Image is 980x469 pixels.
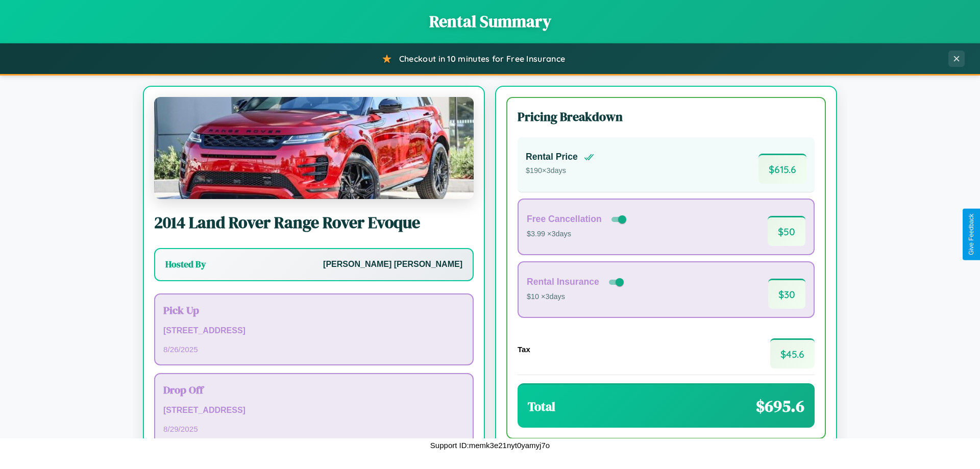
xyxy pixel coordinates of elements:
[768,279,805,309] span: $ 30
[756,395,804,417] span: $ 695.6
[528,398,555,415] h3: Total
[527,228,628,241] p: $3.99 × 3 days
[526,152,578,162] h4: Rental Price
[526,164,594,178] p: $ 190 × 3 days
[163,403,464,418] p: [STREET_ADDRESS]
[163,324,464,338] p: [STREET_ADDRESS]
[758,154,806,184] span: $ 615.6
[163,382,464,397] h3: Drop Off
[399,54,565,64] span: Checkout in 10 minutes for Free Insurance
[163,303,464,317] h3: Pick Up
[154,211,474,234] h2: 2014 Land Rover Range Rover Evoque
[154,97,474,199] img: Land Rover Range Rover Evoque
[768,216,805,246] span: $ 50
[430,438,550,452] p: Support ID: memk3e21nyt0yamyj7o
[10,10,970,33] h1: Rental Summary
[527,277,599,287] h4: Rental Insurance
[518,108,815,125] h3: Pricing Breakdown
[527,290,626,304] p: $10 × 3 days
[163,342,464,356] p: 8 / 26 / 2025
[527,214,602,225] h4: Free Cancellation
[163,422,464,436] p: 8 / 29 / 2025
[323,257,462,272] p: [PERSON_NAME] [PERSON_NAME]
[770,338,815,368] span: $ 45.6
[518,345,530,354] h4: Tax
[968,214,975,255] div: Give Feedback
[165,258,206,270] h3: Hosted By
